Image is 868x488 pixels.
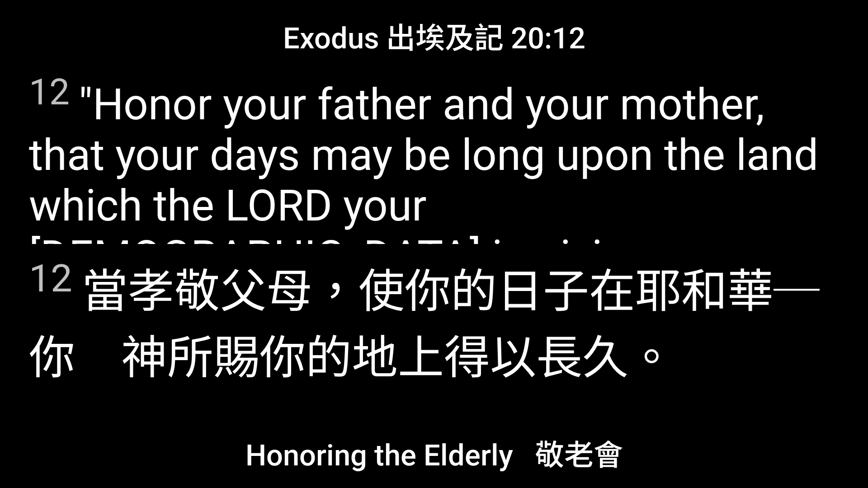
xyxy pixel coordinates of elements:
wh517: ，使你的日子 [29,264,820,385]
wh3513: 父 [29,264,820,385]
sup: 12 [29,71,70,113]
wh127: 上得以長久 [398,331,675,385]
wh3068: ─你 神 [29,264,820,385]
wh748: 。 [628,331,675,385]
span: Honoring the Elderly 敬老會 [245,432,623,474]
wh3117: 在耶和華 [29,264,820,385]
wh1: 母 [29,264,820,385]
sup: 12 [29,256,72,301]
span: Exodus 出埃及記 20:12 [283,14,585,57]
span: 當孝敬 [29,254,839,387]
wh5414: 你的地 [259,331,675,385]
wh430: 所賜 [167,331,675,385]
span: "Honor your father and your mother, that your days may be long upon the land which the LORD your ... [29,71,839,282]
